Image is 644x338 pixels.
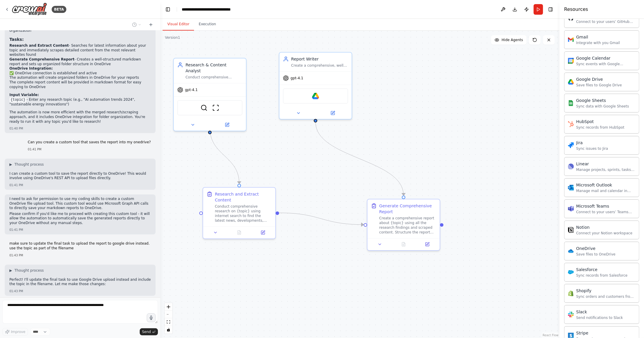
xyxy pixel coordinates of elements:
[576,55,635,61] div: Google Calendar
[291,63,348,68] div: Create a comprehensive, well-structured report about {topic} based on the research and scraped co...
[279,52,352,120] div: Report WriterCreate a comprehensive, well-structured report about {topic} based on the research a...
[9,268,12,273] span: ▶
[203,187,276,239] div: Research and Extract ContentConduct comprehensive research on {topic} using internet search to fi...
[576,245,616,251] div: OneDrive
[253,229,273,236] button: Open in side panel
[576,41,620,45] div: Integrate with you Gmail
[576,76,622,82] div: Google Drive
[568,100,574,106] img: Google Sheets
[502,38,523,42] span: Hide Agents
[140,328,158,335] button: Send
[9,278,151,287] p: Perfect! I'll update the final task to use Google Drive upload instead and include the topic in t...
[576,19,635,24] div: Connect to your users’ GitHub accounts
[576,119,624,125] div: HubSpot
[165,311,172,318] button: zoom out
[379,203,436,215] div: Generate Comprehensive Report
[568,248,574,254] img: OneDrive
[146,21,156,28] button: Start a new chat
[576,252,616,257] div: Save files to OneDrive
[12,3,47,16] img: Logo
[576,267,628,273] div: Salesforce
[391,241,416,248] button: No output available
[568,206,574,212] img: Microsoft Teams
[9,80,151,89] li: The complete report content will be provided in markdown format for easy copying to OneDrive
[312,93,319,100] img: Google Drive
[165,303,172,311] button: zoom in
[9,37,24,42] strong: Tasks:
[210,121,244,128] button: Open in side panel
[147,313,156,322] button: Click to speak your automation idea
[9,43,69,48] strong: Research and Extract Content
[568,37,574,43] img: Gmail
[9,162,44,167] button: ▶Thought process
[9,57,74,61] strong: Generate Comprehensive Report
[576,104,629,109] div: Sync data with Google Sheets
[2,328,28,336] button: Improve
[291,76,303,80] span: gpt-4.1
[576,97,629,103] div: Google Sheets
[547,5,555,14] button: Hide right sidebar
[9,66,53,70] strong: OneDrive Integration:
[576,210,635,214] div: Connect to your users’ Teams workspaces
[576,309,623,315] div: Slack
[9,57,151,66] li: - Creates a well-structured markdown report and sets up organized folder structure in OneDrive
[142,329,151,334] span: Send
[182,6,248,12] nav: breadcrumb
[163,18,194,31] button: Visual Editor
[576,182,635,188] div: Microsoft Outlook
[9,212,151,226] p: Please confirm if you'd like me to proceed with creating this custom tool - it will allow the aut...
[9,162,12,167] span: ▶
[186,62,242,74] div: Research & Content Analyst
[568,164,574,169] img: Linear
[379,216,436,235] div: Create a comprehensive report about {topic} using all the research findings and scraped content. ...
[576,203,635,209] div: Microsoft Teams
[52,6,66,13] div: BETA
[313,122,407,195] g: Edge from f2c05a8d-f90a-4678-802f-afe1b0a15b94 to 78a84554-3e01-4713-a533-7b4e73b908a1
[9,75,151,80] li: The automation will create organized folders in OneDrive for your reports
[576,83,622,88] div: Save files to Google Drive
[316,110,349,117] button: Open in side panel
[568,142,574,148] img: Jira
[576,294,635,299] div: Sync orders and customers from Shopify
[576,34,620,40] div: Gmail
[9,289,151,293] div: 01:43 PM
[367,199,440,251] div: Generate Comprehensive ReportCreate a comprehensive report about {topic} using all the research f...
[9,197,151,211] p: I need to ask for permission to use my coding skills to create a custom OneDrive file upload tool...
[28,147,151,152] div: 01:41 PM
[9,171,151,181] p: I can create a custom tool to save the report directly to OneDrive! This would involve using OneD...
[568,269,574,275] img: Salesforce
[576,330,635,336] div: Stripe
[568,58,574,64] img: Google Calendar
[417,241,437,248] button: Open in side panel
[164,5,172,14] button: Hide left sidebar
[9,110,151,124] p: The automation is now more efficient with the merged research/scraping approach, and it includes ...
[564,6,588,13] h4: Resources
[194,18,221,31] button: Execution
[9,97,26,102] code: {topic}
[568,79,574,85] img: Google Drive
[9,43,151,57] li: - Searches for latest information about your topic and immediately scrapes detailed content from ...
[165,318,172,326] button: fit view
[173,58,247,131] div: Research & Content AnalystConduct comprehensive research on {topic} by searching the internet for...
[9,93,39,97] strong: Input Variable:
[212,104,219,111] img: ScrapeWebsiteTool
[291,56,348,62] div: Report Writer
[9,183,151,187] div: 01:41 PM
[130,21,144,28] button: Switch to previous chat
[576,231,633,236] div: Connect your Notion workspace
[227,229,252,236] button: No output available
[14,268,44,273] span: Thought process
[543,334,559,337] a: React Flow attribution
[9,228,151,232] div: 01:41 PM
[576,288,635,294] div: Shopify
[9,268,44,273] button: ▶Thought process
[165,35,180,40] div: Version 1
[576,125,624,130] div: Sync records from HubSpot
[576,167,635,172] div: Manage projects, sprints, tasks, and bug tracking in Linear
[215,191,272,203] div: Research and Extract Content
[576,140,608,146] div: Jira
[165,303,172,334] div: React Flow controls
[576,273,628,278] div: Sync records from Salesforce
[28,140,151,145] p: Can you create a custom tool that saves the report into my onedrive?
[14,162,44,167] span: Thought process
